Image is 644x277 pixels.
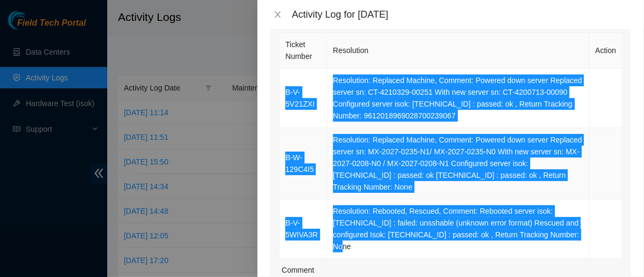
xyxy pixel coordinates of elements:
td: Resolution: Replaced Machine, Comment: Powered down server Replaced server sn: CT-4210329-00251 W... [327,69,589,128]
div: Activity Log for [DATE] [292,9,631,20]
td: Resolution: Replaced Machine, Comment: Powered down server Replaced server sn: MX-2027-0235-N1/ M... [327,128,589,199]
th: Ticket Number [279,33,327,69]
button: Close [270,10,285,20]
th: Action [589,33,623,69]
span: close [273,10,282,19]
a: B-V-5WIVA3R [285,219,317,239]
a: B-W-129C4I5 [285,153,314,174]
a: B-V-5V21ZXI [285,88,314,108]
td: Resolution: Rebooted, Rescued, Comment: Rebooted server isok: [TECHNICAL_ID] : failed: unsshable ... [327,199,589,259]
th: Resolution [327,33,589,69]
label: Comment [282,264,314,276]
